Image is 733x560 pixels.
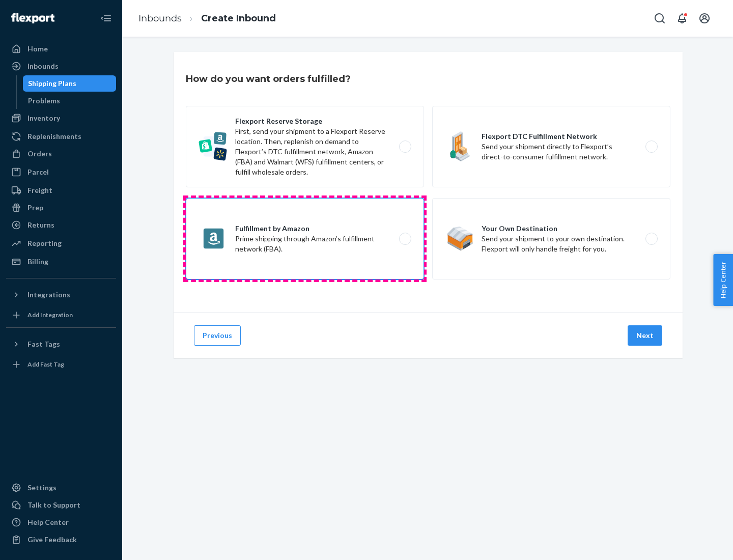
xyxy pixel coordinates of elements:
[27,535,77,545] div: Give Feedback
[27,360,64,369] div: Add Fast Tag
[27,517,69,527] div: Help Center
[6,287,116,303] button: Integrations
[28,96,60,106] div: Problems
[6,128,116,145] a: Replenishments
[6,480,116,496] a: Settings
[96,8,116,29] button: Close Navigation
[27,149,52,159] div: Orders
[628,325,662,346] button: Next
[672,8,692,29] button: Open notifications
[186,72,351,86] h3: How do you want orders fulfilled?
[694,8,715,29] button: Open account menu
[27,257,48,267] div: Billing
[6,182,116,199] a: Freight
[6,164,116,180] a: Parcel
[6,146,116,162] a: Orders
[27,500,80,510] div: Talk to Support
[138,13,182,24] a: Inbounds
[27,220,54,230] div: Returns
[28,78,76,89] div: Shipping Plans
[23,93,117,109] a: Problems
[6,58,116,74] a: Inbounds
[6,110,116,126] a: Inventory
[27,113,60,123] div: Inventory
[6,217,116,233] a: Returns
[194,325,241,346] button: Previous
[27,185,52,195] div: Freight
[27,203,43,213] div: Prep
[27,290,70,300] div: Integrations
[27,311,73,319] div: Add Integration
[27,44,48,54] div: Home
[6,497,116,513] a: Talk to Support
[27,238,62,248] div: Reporting
[27,339,60,349] div: Fast Tags
[650,8,670,29] button: Open Search Box
[11,13,54,23] img: Flexport logo
[201,13,276,24] a: Create Inbound
[6,307,116,323] a: Add Integration
[130,4,284,34] ol: breadcrumbs
[6,336,116,352] button: Fast Tags
[6,356,116,373] a: Add Fast Tag
[27,483,57,493] div: Settings
[6,514,116,530] a: Help Center
[6,200,116,216] a: Prep
[23,75,117,92] a: Shipping Plans
[6,235,116,251] a: Reporting
[27,131,81,142] div: Replenishments
[6,254,116,270] a: Billing
[27,61,59,71] div: Inbounds
[6,531,116,548] button: Give Feedback
[27,167,49,177] div: Parcel
[6,41,116,57] a: Home
[713,254,733,306] button: Help Center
